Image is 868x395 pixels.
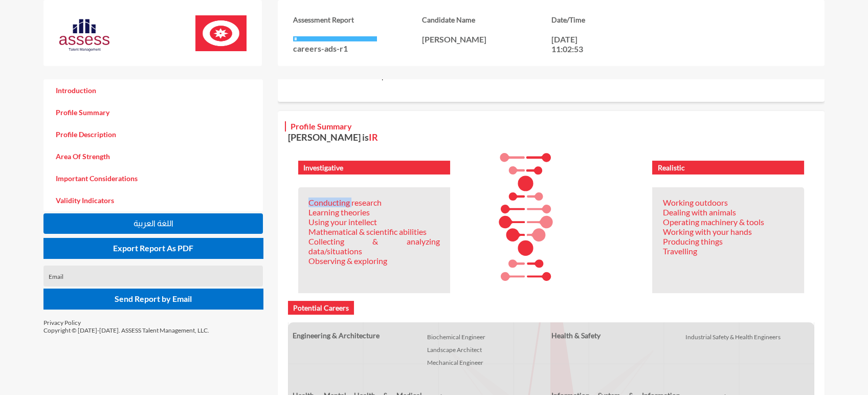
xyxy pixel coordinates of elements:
[422,34,551,44] p: [PERSON_NAME]
[662,236,794,246] p: Producing things
[551,15,680,24] h3: Date/Time
[308,236,440,256] p: Collecting & analyzing data/situations
[59,17,110,53] img: Assess%20new%20logo-03.svg
[293,331,380,340] u: Engineering & Architecture
[43,319,263,326] p: Privacy Policy
[308,198,440,207] p: Conducting research
[43,123,263,145] a: Profile Description
[308,227,440,236] p: Mathematical & scientific abilities
[662,217,794,227] p: Operating machinery & tools
[308,207,440,217] p: Learning theories
[288,301,354,315] h2: Potential Careers
[43,238,263,258] button: Export Report As PDF
[662,246,794,256] p: Travelling
[427,333,546,341] li: Biochemical Engineer
[113,243,193,253] span: Export Report As PDF
[551,331,600,340] u: Health & Safety
[195,15,247,51] img: a8c36370-3815-11ee-998a-715099162e3f_Career%20Orientation%20B
[288,131,814,143] p: [PERSON_NAME] is
[662,207,794,217] p: Dealing with animals
[288,119,354,134] h3: Profile Summary
[43,167,263,189] a: Important Considerations
[427,346,546,354] li: Landscape Architect
[551,34,597,54] p: [DATE] 11:02:53
[115,294,192,303] span: Send Report by Email
[43,289,263,309] button: Send Report by Email
[293,43,422,53] p: careers-ads-r1
[293,15,422,24] h3: Assessment Report
[43,79,263,101] a: Introduction
[427,359,546,366] li: Mechanical Engineer
[369,131,378,143] span: IR
[308,217,440,227] p: Using your intellect
[662,227,794,236] p: Working with your hands
[308,256,440,266] p: Observing & exploring
[43,101,263,123] a: Profile Summary
[43,145,263,167] a: Area Of Strength
[133,219,173,228] span: اللغة العربية
[43,189,263,211] a: Validity Indicators
[662,198,794,207] p: Working outdoors
[43,213,263,234] button: اللغة العربية
[657,163,799,172] p: Realistic
[43,326,263,334] p: Copyright © [DATE]-[DATE]. ASSESS Talent Management, LLC.
[303,163,445,172] p: Investigative
[422,15,551,24] h3: Candidate Name
[685,333,805,341] li: Industrial Safety & Health Engineers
